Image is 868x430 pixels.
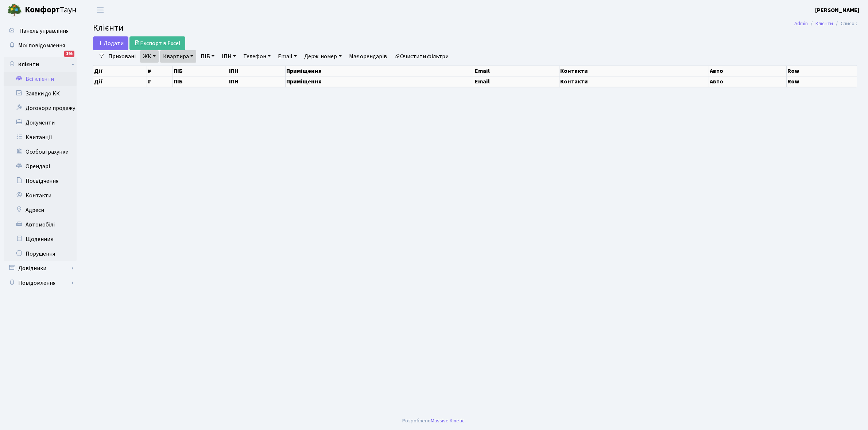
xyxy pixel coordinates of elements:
[4,145,77,159] a: Особові рахунки
[286,76,474,87] th: Приміщення
[391,50,452,63] a: Очистити фільтри
[240,50,274,63] a: Телефон
[173,76,228,87] th: ПІБ
[4,203,77,217] a: Адреси
[4,57,77,72] a: Клієнти
[815,6,859,15] a: [PERSON_NAME]
[474,76,559,87] th: Email
[4,24,77,38] a: Панель управління
[93,66,147,76] th: Дії
[4,130,77,145] a: Квитанції
[787,76,857,87] th: Row
[93,76,147,87] th: Дії
[787,66,857,76] th: Row
[815,6,859,14] b: [PERSON_NAME]
[160,50,196,63] a: Квартира
[18,42,65,50] span: Мої повідомлення
[4,86,77,101] a: Заявки до КК
[402,417,466,425] div: Розроблено .
[709,66,787,76] th: Авто
[147,76,173,87] th: #
[173,66,228,76] th: ПІБ
[4,174,77,188] a: Посвідчення
[198,50,217,63] a: ПІБ
[4,246,77,261] a: Порушення
[4,276,77,290] a: Повідомлення
[301,50,344,63] a: Держ. номер
[4,188,77,203] a: Контакти
[4,115,77,130] a: Документи
[559,66,709,76] th: Контакти
[4,217,77,232] a: Автомобілі
[25,4,77,16] span: Таун
[98,39,124,47] span: Додати
[815,20,833,27] a: Клієнти
[4,261,77,276] a: Довідники
[4,232,77,246] a: Щоденник
[228,66,286,76] th: ІПН
[286,66,474,76] th: Приміщення
[228,76,286,87] th: ІПН
[4,38,77,53] a: Мої повідомлення195
[129,36,185,50] a: Експорт в Excel
[709,76,787,87] th: Авто
[559,76,709,87] th: Контакти
[219,50,239,63] a: ІПН
[93,36,128,50] a: Додати
[105,50,139,63] a: Приховані
[4,72,77,86] a: Всі клієнти
[25,4,60,16] b: Комфорт
[4,101,77,115] a: Договори продажу
[275,50,300,63] a: Email
[64,51,74,57] div: 195
[93,21,124,34] span: Клієнти
[147,66,173,76] th: #
[833,20,857,28] li: Список
[474,66,559,76] th: Email
[4,159,77,174] a: Орендарі
[7,3,22,17] img: logo.png
[140,50,159,63] a: ЖК
[19,27,69,35] span: Панель управління
[346,50,390,63] a: Має орендарів
[783,16,868,31] nav: breadcrumb
[794,20,808,27] a: Admin
[431,417,465,425] a: Massive Kinetic
[91,4,109,16] button: Переключити навігацію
